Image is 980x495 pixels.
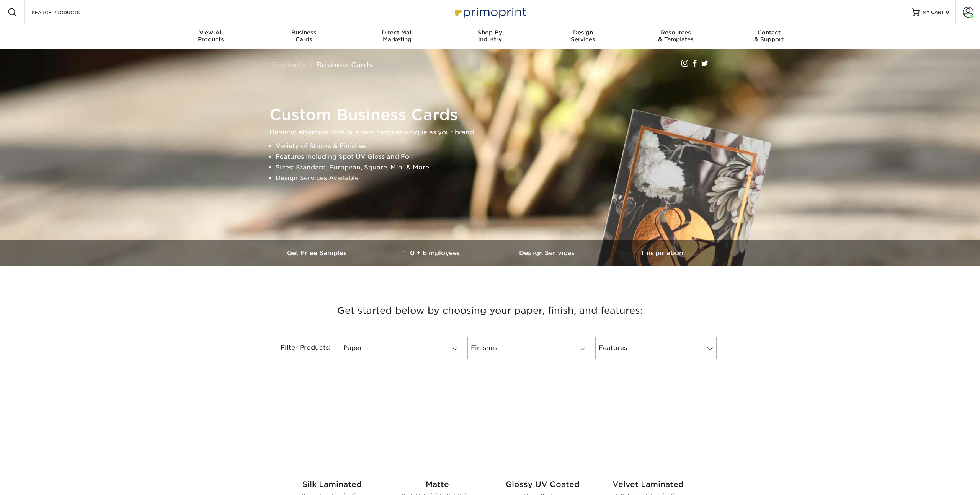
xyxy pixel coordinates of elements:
span: Design [536,29,629,36]
div: Filter Products: [260,337,337,359]
span: Direct Mail [351,29,444,36]
h1: Custom Business Cards [269,106,717,124]
p: Demand attention with business cards as unique as your brand. [269,127,717,138]
h2: Glossy UV Coated [499,480,586,489]
a: DesignServices [536,24,629,49]
img: Matte Business Cards [394,387,481,474]
h3: Get started below by choosing your paper, finish, and features: [266,293,714,328]
h2: Velvet Laminated [604,480,691,489]
a: Products [272,60,305,69]
div: & Support [722,29,815,43]
li: Variety of Stocks & Finishes [276,141,717,151]
h3: Inspiration [605,249,720,257]
span: Business [258,29,351,36]
h3: Design Services [490,249,605,257]
img: Glossy UV Coated Business Cards [499,387,586,474]
a: 10+ Employees [375,240,490,266]
span: Shop By [444,29,537,36]
a: BusinessCards [258,24,351,49]
span: Contact [722,29,815,36]
li: Sizes: Standard, European, Square, Mini & More [276,162,717,173]
h2: Silk Laminated [289,480,376,489]
h2: Matte [394,480,481,489]
div: & Templates [629,29,722,43]
li: Features Including Spot UV Gloss and Foil [276,151,717,162]
a: View AllProducts [165,24,258,49]
div: Services [536,29,629,43]
img: Silk Laminated Business Cards [289,387,376,474]
a: Business Cards [316,60,372,69]
div: Products [165,29,258,43]
a: Inspiration [605,240,720,266]
img: Velvet Laminated Business Cards [604,387,691,474]
span: 0 [946,10,949,15]
h3: 10+ Employees [375,249,490,257]
span: Resources [629,29,722,36]
a: Get Free Samples [260,240,375,266]
a: Paper [340,337,461,359]
a: Features [595,337,717,359]
img: Primoprint [452,4,528,20]
a: Resources& Templates [629,24,722,49]
div: Industry [444,29,537,43]
div: Cards [258,29,351,43]
a: Shop ByIndustry [444,24,537,49]
div: Marketing [351,29,444,43]
a: Direct MailMarketing [351,24,444,49]
input: SEARCH PRODUCTS..... [31,8,106,17]
a: Design Services [490,240,605,266]
a: Finishes [467,337,589,359]
li: Design Services Available [276,173,717,184]
span: View All [165,29,258,36]
a: Contact& Support [722,24,815,49]
span: MY CART [923,9,944,16]
h3: Get Free Samples [260,249,375,257]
